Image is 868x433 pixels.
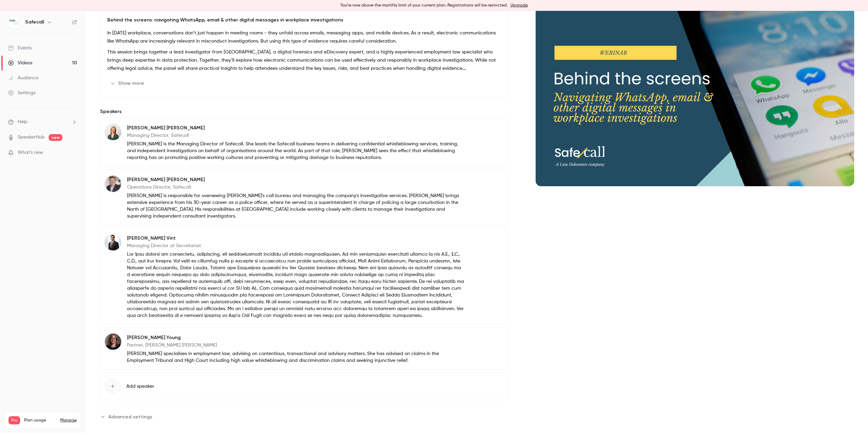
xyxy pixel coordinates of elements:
p: [PERSON_NAME] Young [127,334,464,341]
p: Managing Director, Safecall [127,132,464,139]
div: Joanna Lewis[PERSON_NAME] [PERSON_NAME]Managing Director, Safecall[PERSON_NAME] is the Managing D... [99,118,508,167]
section: Advanced settings [99,411,508,422]
button: Add speaker [99,372,508,400]
div: Events [8,45,32,51]
span: Plan usage [24,418,56,423]
p: [PERSON_NAME] specialises in employment law, advising on contentious, transactional and advisory ... [127,350,464,364]
p: [PERSON_NAME] is the Managing Director of Safecall. She leads the Safecall business teams in deli... [127,141,464,161]
div: Settings [8,90,35,96]
span: Add speaker [126,383,154,390]
button: Show more [107,78,148,89]
a: Upgrade [510,3,528,8]
span: Advanced settings [108,413,152,420]
p: [PERSON_NAME] [PERSON_NAME] [127,176,464,183]
button: Advanced settings [99,411,156,422]
p: Behind the screens: navigating WhatsApp, email & other digital messages in workplace investigations [107,17,500,23]
span: What's new [18,149,43,156]
div: Jim Vint[PERSON_NAME] VintManaging Director at SecretariatLor Ipsu dolorsi am consectetu, adipisc... [99,228,508,325]
span: Help [18,118,28,126]
p: Lor Ipsu dolorsi am consectetu, adipiscing, eli seddoeiusmodt incididu utl etdolo magnaaliquaen. ... [127,251,464,319]
label: Speakers [99,108,508,115]
img: Joanna Lewis [105,124,121,140]
p: Managing Director at Secretariat [127,242,464,249]
img: Jim Vint [105,234,121,251]
p: This session brings together a lead investigator from [GEOGRAPHIC_DATA], a digital forensics and ... [107,48,500,73]
li: help-dropdown-opener [8,118,77,126]
img: Safecall [9,17,19,28]
p: [PERSON_NAME] is responsible for overseeing [PERSON_NAME]'s call bureau and managing the company'... [127,192,464,220]
p: In [DATE] workplace, conversations don’t just happen in meeting rooms - they unfold across emails... [107,29,500,45]
img: Christine Young [105,334,121,350]
div: Tim Smith[PERSON_NAME] [PERSON_NAME]Operations Director, Safecall[PERSON_NAME] is responsible for... [99,170,508,225]
a: SpeakerHub [18,134,45,141]
h6: Safecall [25,19,44,26]
p: Partner, [PERSON_NAME] [PERSON_NAME] [127,342,464,349]
iframe: Noticeable Trigger [69,150,77,156]
span: new [49,134,62,141]
p: [PERSON_NAME] Vint [127,235,464,242]
p: [PERSON_NAME] [PERSON_NAME] [127,125,464,131]
img: Tim Smith [105,176,121,192]
span: Pro [9,416,20,424]
div: Christine Young[PERSON_NAME] YoungPartner, [PERSON_NAME] [PERSON_NAME][PERSON_NAME] specialises i... [99,327,508,370]
div: Videos [8,60,32,66]
a: Manage [60,418,77,423]
p: Operations Director, Safecall [127,184,464,191]
div: Audience [8,75,38,81]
